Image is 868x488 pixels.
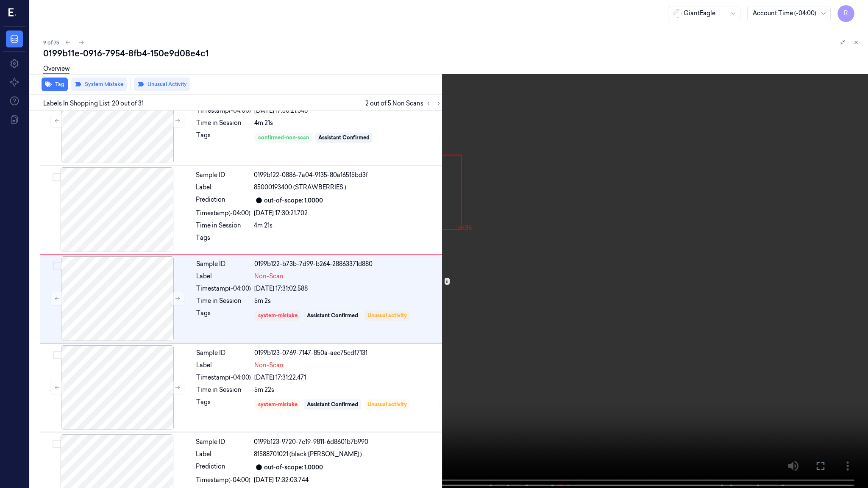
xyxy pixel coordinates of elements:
button: R [837,5,854,22]
div: [DATE] 17:30:21.702 [254,209,442,218]
div: Tags [196,309,251,322]
span: Non-Scan [254,361,284,370]
div: Label [196,183,250,192]
button: System Mistake [71,78,127,91]
div: 4m 21s [254,221,442,230]
button: Select row [53,173,61,181]
div: Timestamp (-04:00) [196,476,250,485]
div: Label [196,450,250,459]
div: Assistant Confirmed [307,401,358,408]
span: Labels In Shopping List: 20 out of 31 [43,99,144,108]
div: Prediction [196,462,250,472]
div: Time in Session [196,297,251,305]
span: 9 of 75 [43,39,59,46]
div: [DATE] 17:31:02.588 [254,284,442,293]
div: Time in Session [196,385,251,394]
div: 0199b123-0769-7147-850a-aec75cdf7131 [254,349,442,358]
div: Tags [196,398,251,411]
div: Timestamp (-04:00) [196,209,250,218]
span: 2 out of 5 Non Scans [365,98,444,108]
div: Timestamp (-04:00) [196,373,251,382]
div: Timestamp (-04:00) [196,106,251,115]
span: Non-Scan [254,272,284,281]
div: Sample ID [196,171,250,180]
div: 5m 2s [254,297,442,305]
div: 4m 21s [254,119,442,128]
div: system-mistake [258,312,298,319]
div: Assistant Confirmed [318,134,370,141]
span: 81588701021 (black [PERSON_NAME] ) [254,450,362,459]
div: out-of-scope: 1.0000 [264,463,323,472]
div: 0199b122-b73b-7d99-b264-28863371d880 [254,260,442,269]
div: [DATE] 17:30:21.348 [254,106,442,115]
div: Label [196,272,251,281]
div: Prediction [196,195,250,205]
div: 0199b123-9720-7c19-9811-6d8601b7b990 [254,438,442,446]
div: [DATE] 17:31:22.471 [254,373,442,382]
div: Timestamp (-04:00) [196,284,251,293]
div: Sample ID [196,438,250,446]
div: Unusual activity [367,312,407,319]
div: [DATE] 17:32:03.744 [254,476,442,485]
div: Sample ID [196,349,251,358]
div: 0199b122-0886-7a04-9135-80a16515bd3f [254,171,442,180]
div: 0199b11e-0916-7954-8fb4-150e9d08e4c1 [43,47,861,59]
div: out-of-scope: 1.0000 [264,196,323,205]
div: Tags [196,233,250,247]
div: confirmed-non-scan [258,134,309,141]
button: Select row [53,351,61,359]
div: system-mistake [258,401,298,408]
div: Tags [196,131,251,144]
div: Time in Session [196,221,250,230]
div: 5m 22s [254,385,442,394]
button: Select row [53,440,61,448]
div: Time in Session [196,119,251,128]
a: Overview [43,64,70,74]
button: Tag [42,78,68,91]
button: Unusual Activity [134,78,190,91]
div: Assistant Confirmed [307,312,358,319]
div: Unusual activity [367,401,407,408]
span: 85000193400 (STRAWBERRIES ) [254,183,346,192]
button: Select row [53,262,61,270]
div: Label [196,361,251,370]
div: Sample ID [196,260,251,269]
